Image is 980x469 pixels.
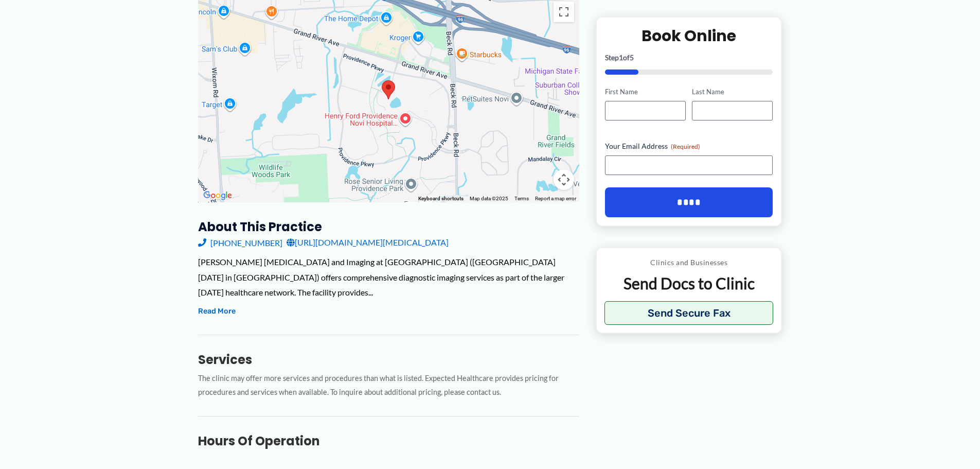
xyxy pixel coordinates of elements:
[470,196,508,201] span: Map data ©2025
[198,219,579,235] h3: About this practice
[671,143,700,150] span: (Required)
[198,254,579,300] div: [PERSON_NAME] [MEDICAL_DATA] and Imaging at [GEOGRAPHIC_DATA] ([GEOGRAPHIC_DATA][DATE] in [GEOGRA...
[692,87,773,97] label: Last Name
[604,256,774,269] p: Clinics and Businesses
[198,305,236,318] button: Read More
[418,195,464,202] button: Keyboard shortcuts
[605,26,773,46] h2: Book Online
[287,235,449,250] a: [URL][DOMAIN_NAME][MEDICAL_DATA]
[604,301,774,325] button: Send Secure Fax
[604,273,774,293] p: Send Docs to Clinic
[605,54,773,61] p: Step of
[535,196,576,201] a: Report a map error
[201,189,235,202] a: Open this area in Google Maps (opens a new window)
[198,433,579,449] h3: Hours of Operation
[514,196,529,201] a: Terms (opens in new tab)
[201,189,235,202] img: Google
[605,141,773,151] label: Your Email Address
[198,372,579,399] p: The clinic may offer more services and procedures than what is listed. Expected Healthcare provid...
[605,87,686,97] label: First Name
[630,53,634,62] span: 5
[554,169,574,190] button: Map camera controls
[198,235,282,250] a: [PHONE_NUMBER]
[198,352,579,368] h3: Services
[619,53,623,62] span: 1
[554,2,574,22] button: Toggle fullscreen view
